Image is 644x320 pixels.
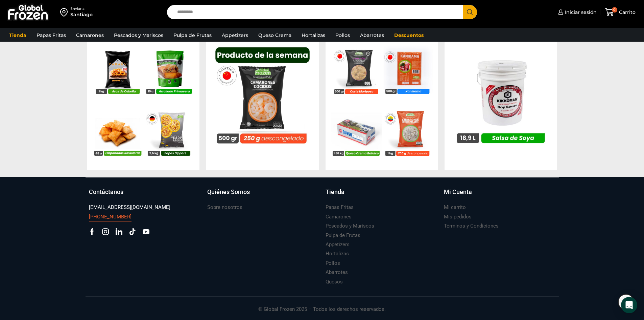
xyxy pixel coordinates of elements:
a: Papas Fritas [33,29,69,42]
a: Appetizers [326,240,350,249]
span: Carrito [617,9,636,16]
div: Santiago [70,11,93,18]
h3: Mis pedidos [444,213,472,220]
a: Términos y Condiciones [444,221,499,231]
a: Tienda [6,29,30,42]
h3: Abarrotes [326,269,348,276]
a: Sobre nosotros [207,203,242,212]
a: Queso Crema [255,29,295,42]
button: Search button [463,5,477,19]
h3: Pulpa de Frutas [326,232,360,239]
h3: Appetizers [326,241,350,248]
div: Enviar a [70,6,93,11]
a: Abarrotes [326,268,348,277]
a: Mi Cuenta [444,188,555,203]
h3: Pollos [326,260,340,267]
span: Iniciar sesión [563,9,597,16]
h3: Quiénes Somos [207,188,250,196]
a: Pescados y Mariscos [111,29,167,42]
a: Pescados y Mariscos [326,221,374,231]
h3: Contáctanos [89,188,123,196]
h3: Términos y Condiciones [444,222,499,230]
a: Mis pedidos [444,212,472,221]
h3: Mi carrito [444,204,466,211]
a: Papas Fritas [326,203,354,212]
a: Quesos [326,277,343,286]
a: [EMAIL_ADDRESS][DOMAIN_NAME] [89,203,170,212]
h3: Tienda [326,188,344,196]
a: [PHONE_NUMBER] [89,212,132,221]
span: 0 [612,7,617,13]
h3: Pescados y Mariscos [326,222,374,230]
img: address-field-icon.svg [60,6,70,18]
a: Hortalizas [326,249,349,258]
h3: Papas Fritas [326,204,354,211]
a: 0 Carrito [603,4,637,20]
a: Pulpa de Frutas [326,231,360,240]
a: Camarones [73,29,107,42]
h3: Mi Cuenta [444,188,472,196]
a: Abarrotes [357,29,387,42]
a: Mi carrito [444,203,466,212]
h3: Sobre nosotros [207,204,242,211]
h3: Hortalizas [326,250,349,257]
h3: [PHONE_NUMBER] [89,213,132,220]
a: Pollos [332,29,353,42]
a: Hortalizas [298,29,329,42]
a: Contáctanos [89,188,200,203]
a: Descuentos [391,29,427,42]
a: Pulpa de Frutas [170,29,215,42]
a: Appetizers [218,29,252,42]
a: Tienda [326,188,437,203]
a: Quiénes Somos [207,188,319,203]
div: Open Intercom Messenger [621,297,637,313]
h3: [EMAIL_ADDRESS][DOMAIN_NAME] [89,204,170,211]
a: Camarones [326,212,352,221]
a: Pollos [326,259,340,268]
p: © Global Frozen 2025 – Todos los derechos reservados. [86,297,559,313]
h3: Quesos [326,278,343,285]
h3: Camarones [326,213,352,220]
a: Iniciar sesión [556,5,597,19]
